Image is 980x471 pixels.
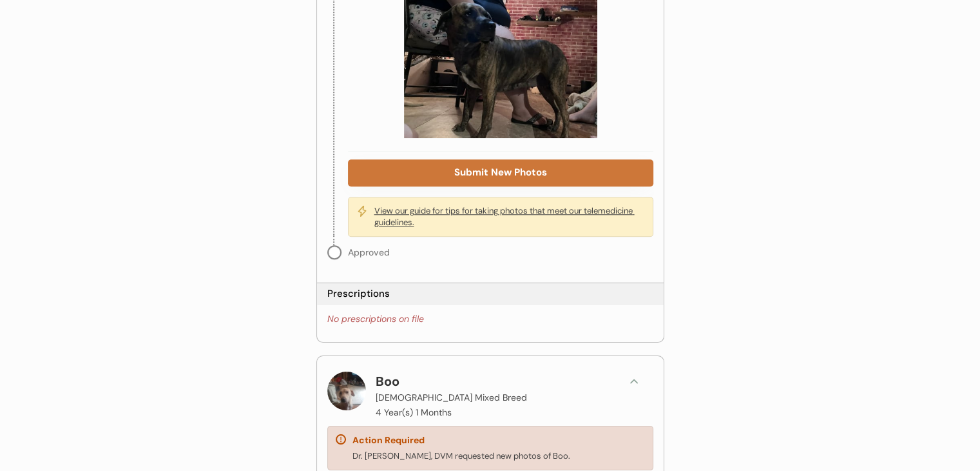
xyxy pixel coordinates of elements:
div: Boo [376,372,424,391]
p: 4 Year(s) 1 Months [376,408,452,417]
button: Submit New Photos [348,159,653,186]
div: No prescriptions on file [327,313,424,326]
div: Approved [348,245,390,259]
div: Action Required [352,434,425,447]
div: Prescriptions [327,287,390,301]
div: Dr. [PERSON_NAME], DVM requested new photos of Boo. [352,450,645,462]
div: View our guide for tips for taking photos that meet our telemedicine guidelines. [374,205,645,228]
div: [DEMOGRAPHIC_DATA] Mixed Breed [376,391,527,405]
